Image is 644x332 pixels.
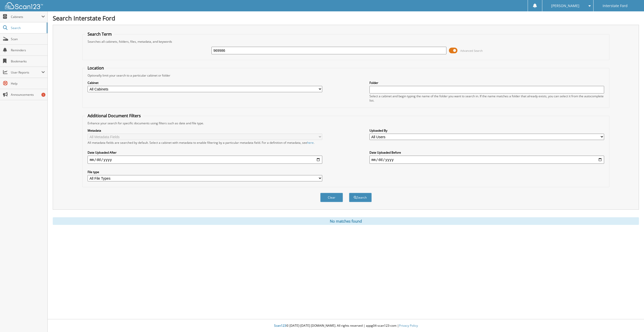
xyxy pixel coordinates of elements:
[307,140,314,145] a: here
[369,94,604,103] div: Select a cabinet and begin typing the name of the folder you want to search in. If the name match...
[88,128,322,133] label: Metadata
[349,193,372,202] button: Search
[48,320,644,332] div: © [DATE]-[DATE] [DOMAIN_NAME]. All rights reserved | appg04-scan123-com |
[399,323,418,328] a: Privacy Policy
[369,81,604,85] label: Folder
[11,59,45,63] span: Bookmarks
[85,31,114,37] legend: Search Term
[5,2,43,9] img: scan123-logo-white.svg
[53,217,639,225] div: No matches found
[88,150,322,155] label: Date Uploaded After
[88,140,322,145] div: All metadata fields are searched by default. Select a cabinet with metadata to enable filtering b...
[85,73,607,78] div: Optionally limit your search to a particular cabinet or folder
[369,128,604,133] label: Uploaded By
[460,49,483,53] span: Advanced Search
[369,156,604,164] input: end
[85,121,607,125] div: Enhance your search for specific documents using filters such as date and file type.
[11,48,45,52] span: Reminders
[11,92,45,97] span: Announcements
[603,4,628,7] span: Interstate Ford
[11,15,41,19] span: Cabinets
[88,81,322,85] label: Cabinet
[369,150,604,155] label: Date Uploaded Before
[11,70,41,75] span: User Reports
[85,113,143,118] legend: Additional Document Filters
[85,65,106,71] legend: Location
[11,37,45,41] span: Scan
[320,193,343,202] button: Clear
[85,39,607,44] div: Searches all cabinets, folders, files, metadata, and keywords
[551,4,579,7] span: [PERSON_NAME]
[11,26,44,30] span: Search
[53,14,639,22] h1: Search Interstate Ford
[11,81,45,86] span: Help
[41,93,45,97] div: 1
[88,170,322,174] label: File type
[274,323,286,328] span: Scan123
[88,156,322,164] input: start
